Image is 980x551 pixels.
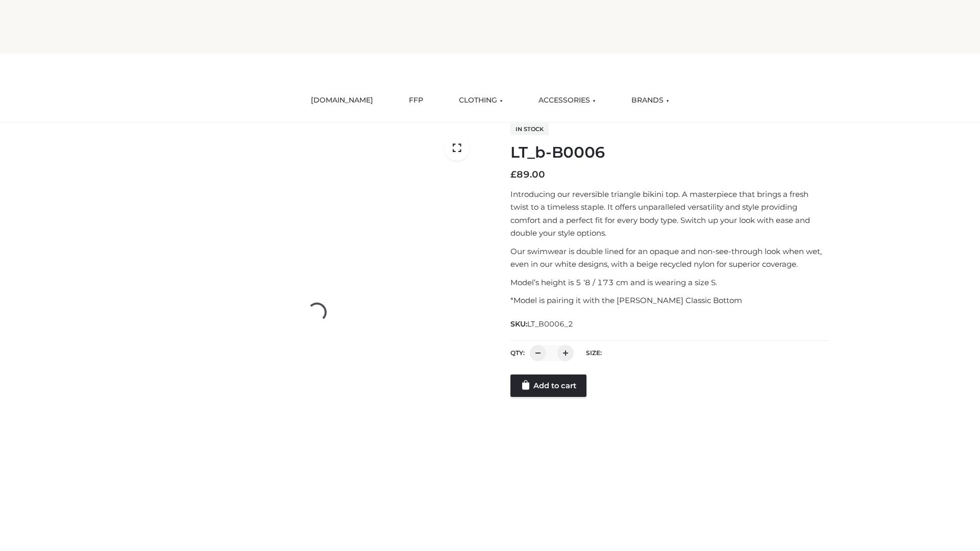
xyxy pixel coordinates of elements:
label: Size: [586,349,602,357]
span: £ [510,169,517,180]
p: Model’s height is 5 ‘8 / 173 cm and is wearing a size S. [510,276,828,289]
label: QTY: [510,349,525,357]
p: *Model is pairing it with the [PERSON_NAME] Classic Bottom [510,294,828,307]
a: ACCESSORIES [531,89,603,112]
span: In stock [510,123,549,135]
a: CLOTHING [451,89,510,112]
a: Add to cart [510,374,586,397]
p: Our swimwear is double lined for an opaque and non-see-through look when wet, even in our white d... [510,245,828,271]
span: LT_B0006_2 [527,319,573,329]
a: FFP [401,89,431,112]
bdi: 89.00 [510,169,545,180]
h1: LT_b-B0006 [510,143,828,162]
p: Introducing our reversible triangle bikini top. A masterpiece that brings a fresh twist to a time... [510,188,828,240]
a: [DOMAIN_NAME] [303,89,381,112]
a: BRANDS [624,89,677,112]
span: SKU: [510,318,574,330]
